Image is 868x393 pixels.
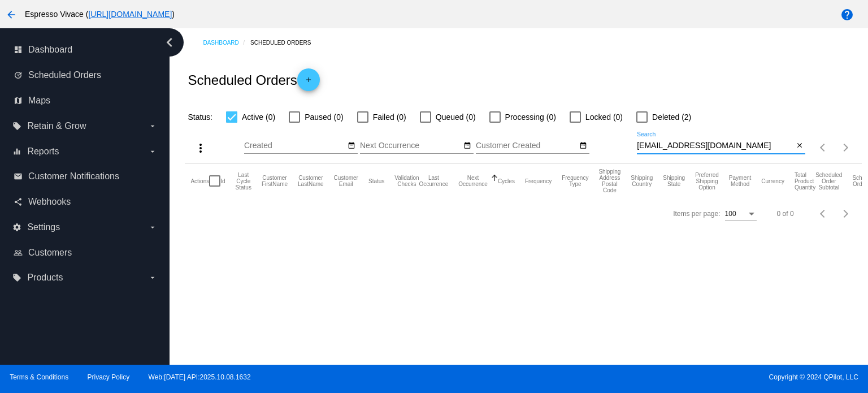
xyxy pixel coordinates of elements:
[305,110,343,124] span: Paused (0)
[840,8,854,21] mat-icon: help
[334,175,358,187] button: Change sorting for CustomerEmail
[188,68,319,91] h2: Scheduled Orders
[10,373,68,381] a: Terms & Conditions
[463,141,471,150] mat-icon: date_range
[188,113,212,122] span: Status:
[360,141,462,150] input: Next Occurrence
[14,92,157,110] a: map Maps
[394,164,419,198] mat-header-cell: Validation Checks
[27,121,86,131] span: Retain & Grow
[598,169,620,193] button: Change sorting for ShippingPostcode
[27,273,63,283] span: Products
[812,202,835,225] button: Previous page
[476,141,578,150] input: Customer Created
[28,70,101,80] span: Scheduled Orders
[458,175,488,187] button: Change sorting for NextOccurrenceUtc
[579,141,587,150] mat-icon: date_range
[148,223,157,232] i: arrow_drop_down
[242,110,275,124] span: Active (0)
[88,373,130,381] a: Privacy Policy
[160,33,179,51] i: chevron_left
[796,141,804,150] mat-icon: close
[835,136,857,159] button: Next page
[373,110,406,124] span: Failed (0)
[368,178,384,184] button: Change sorting for Status
[419,175,449,187] button: Change sorting for LastOccurrenceUtc
[236,172,251,191] button: Change sorting for LastProcessingCycleId
[14,193,157,211] a: share Webhooks
[652,110,691,124] span: Deleted (2)
[673,210,720,218] div: Items per page:
[28,96,50,106] span: Maps
[262,175,288,187] button: Change sorting for CustomerFirstName
[14,96,23,105] i: map
[663,175,685,187] button: Change sorting for ShippingState
[244,141,346,150] input: Created
[777,210,794,218] div: 0 of 0
[5,8,18,21] mat-icon: arrow_back
[88,10,172,19] a: [URL][DOMAIN_NAME]
[637,141,793,150] input: Search
[14,172,23,181] i: email
[28,197,71,207] span: Webhooks
[562,175,588,187] button: Change sorting for FrequencyType
[12,122,21,131] i: local_offer
[348,141,355,150] mat-icon: date_range
[194,141,207,155] mat-icon: more_vert
[812,136,835,159] button: Previous page
[14,41,157,59] a: dashboard Dashboard
[14,167,157,185] a: email Customer Notifications
[25,10,175,19] span: Espresso Vivace ( )
[815,172,842,191] button: Change sorting for Subtotal
[505,110,556,124] span: Processing (0)
[14,66,157,84] a: update Scheduled Orders
[14,244,157,262] a: people_outline Customers
[729,175,751,187] button: Change sorting for PaymentMethod.Type
[14,71,23,80] i: update
[12,223,21,232] i: settings
[14,248,23,257] i: people_outline
[12,147,21,156] i: equalizer
[28,248,72,258] span: Customers
[148,147,157,156] i: arrow_drop_down
[498,178,515,184] button: Change sorting for Cycles
[302,76,315,89] mat-icon: add
[190,164,209,198] mat-header-cell: Actions
[695,172,719,191] button: Change sorting for PreferredShippingOption
[28,171,119,182] span: Customer Notifications
[725,210,736,218] span: 100
[795,164,815,198] mat-header-cell: Total Product Quantity
[27,146,59,157] span: Reports
[525,178,552,184] button: Change sorting for Frequency
[436,110,476,124] span: Queued (0)
[793,140,805,152] button: Clear
[148,122,157,131] i: arrow_drop_down
[725,210,757,218] mat-select: Items per page:
[631,175,653,187] button: Change sorting for ShippingCountry
[250,34,321,51] a: Scheduled Orders
[148,273,157,282] i: arrow_drop_down
[12,273,21,282] i: local_offer
[14,197,23,206] i: share
[298,175,324,187] button: Change sorting for CustomerLastName
[835,202,857,225] button: Next page
[761,178,784,184] button: Change sorting for CurrencyIso
[149,373,251,381] a: Web:[DATE] API:2025.10.08.1632
[28,45,72,55] span: Dashboard
[203,34,250,51] a: Dashboard
[585,110,623,124] span: Locked (0)
[14,45,23,54] i: dashboard
[220,178,225,184] button: Change sorting for Id
[444,373,858,381] span: Copyright © 2024 QPilot, LLC
[27,222,60,232] span: Settings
